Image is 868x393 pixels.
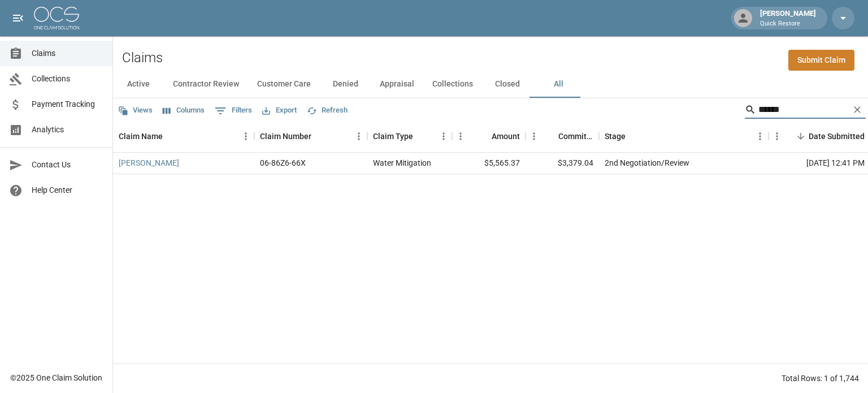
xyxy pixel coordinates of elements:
[452,153,526,174] div: $5,565.37
[423,71,482,98] button: Collections
[259,102,300,119] button: Export
[373,157,431,169] div: Water Mitigation
[119,157,179,169] a: [PERSON_NAME]
[599,120,769,152] div: Stage
[526,128,542,145] button: Menu
[849,101,866,118] button: Clear
[782,373,859,384] div: Total Rows: 1 of 1,744
[452,128,469,145] button: Menu
[34,7,79,29] img: ocs-logo-white-transparent.png
[164,71,248,98] button: Contractor Review
[350,128,367,145] button: Menu
[526,120,599,152] div: Committed Amount
[10,372,102,383] div: © 2025 One Claim Solution
[32,124,103,136] span: Analytics
[769,128,785,145] button: Menu
[212,102,255,120] button: Show filters
[311,128,327,144] button: Sort
[32,159,103,171] span: Contact Us
[119,120,163,152] div: Claim Name
[533,71,584,98] button: All
[113,120,254,152] div: Claim Name
[793,128,809,144] button: Sort
[160,102,207,119] button: Select columns
[122,50,163,66] h2: Claims
[605,157,689,169] div: 2nd Negotiation/Review
[413,128,429,144] button: Sort
[756,8,821,28] div: [PERSON_NAME]
[476,128,492,144] button: Sort
[626,128,641,144] button: Sort
[452,120,526,152] div: Amount
[371,71,423,98] button: Appraisal
[163,128,179,144] button: Sort
[32,73,103,85] span: Collections
[752,128,769,145] button: Menu
[373,120,413,152] div: Claim Type
[526,153,599,174] div: $3,379.04
[605,120,626,152] div: Stage
[367,120,452,152] div: Claim Type
[304,102,350,119] button: Refresh
[260,157,306,169] div: 06-86Z6-66X
[760,19,816,29] p: Quick Restore
[435,128,452,145] button: Menu
[32,184,103,196] span: Help Center
[254,120,367,152] div: Claim Number
[248,71,320,98] button: Customer Care
[7,7,29,29] button: open drawer
[492,120,520,152] div: Amount
[115,102,155,119] button: Views
[558,120,593,152] div: Committed Amount
[320,71,371,98] button: Denied
[542,128,558,144] button: Sort
[113,71,868,98] div: dynamic tabs
[788,50,854,71] a: Submit Claim
[260,120,311,152] div: Claim Number
[32,98,103,110] span: Payment Tracking
[809,120,865,152] div: Date Submitted
[482,71,533,98] button: Closed
[32,47,103,59] span: Claims
[113,71,164,98] button: Active
[237,128,254,145] button: Menu
[745,101,866,121] div: Search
